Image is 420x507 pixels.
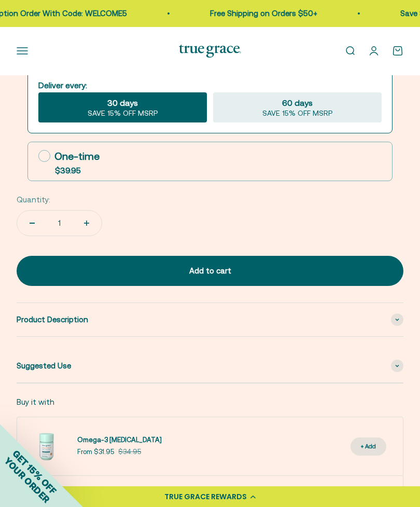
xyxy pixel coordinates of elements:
[17,396,54,408] p: Buy it with
[77,447,114,458] sale-price: From $31.95
[72,211,102,236] button: Increase quantity
[118,447,141,458] compare-at-price: $34.95
[37,265,383,277] div: Add to cart
[17,256,403,286] button: Add to cart
[77,435,162,446] a: Omega-3 [MEDICAL_DATA]
[17,303,403,336] summary: Product Description
[17,194,50,206] label: Quantity:
[17,349,403,382] summary: Suggested Use
[17,211,47,236] button: Decrease quantity
[209,9,316,18] a: Free Shipping on Orders $50+
[10,448,59,496] span: GET 15% OFF
[2,455,52,505] span: YOUR ORDER
[77,436,162,444] span: Omega-3 [MEDICAL_DATA]
[17,360,71,372] span: Suggested Use
[361,442,376,451] div: + Add
[17,313,88,326] span: Product Description
[351,437,386,456] button: + Add
[164,491,247,502] div: TRUE GRACE REWARDS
